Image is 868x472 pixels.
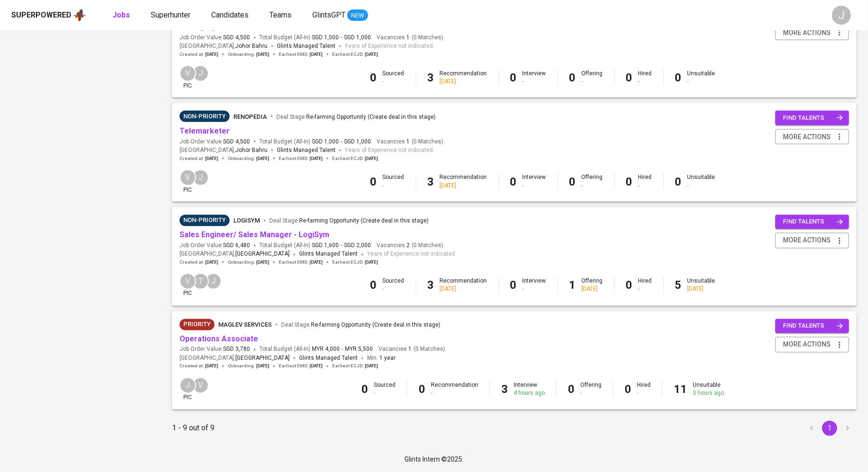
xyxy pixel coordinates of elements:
[626,279,633,292] b: 0
[341,242,342,250] span: -
[775,111,849,125] button: find talents
[180,346,250,354] span: Job Order Value
[523,78,546,86] div: -
[277,43,335,49] span: Glints Managed Talent
[569,175,576,188] b: 0
[383,277,404,294] div: Sourced
[361,383,368,396] b: 0
[582,173,603,189] div: Offering
[783,321,843,332] span: find talents
[440,285,487,294] div: [DATE]
[205,259,218,266] span: [DATE]
[151,10,190,19] span: Superhunter
[180,65,196,82] div: V
[365,51,378,58] span: [DATE]
[688,173,715,189] div: Unsuitable
[205,273,222,290] div: J
[379,355,395,362] span: 1 year
[405,138,410,146] span: 1
[180,320,215,330] span: Priority
[510,71,517,84] b: 0
[277,147,335,153] span: Glints Managed Talent
[501,383,508,396] b: 3
[11,10,71,21] div: Superpowered
[233,217,260,224] span: LogiSYM
[803,421,857,436] nav: pagination navigation
[223,346,250,354] span: SGD 3,780
[440,70,487,86] div: Recommendation
[205,51,218,58] span: [DATE]
[312,9,368,21] a: GlintsGPT NEW
[775,337,849,353] button: more actions
[582,78,603,86] div: -
[775,215,849,230] button: find talents
[235,42,267,51] span: Johor Bahru
[440,78,487,86] div: [DATE]
[569,71,576,84] b: 0
[312,34,339,42] span: SGD 1,000
[431,382,478,398] div: Recommendation
[365,259,378,266] span: [DATE]
[582,277,603,294] div: Offering
[675,279,682,292] b: 5
[205,155,218,162] span: [DATE]
[344,138,371,146] span: SGD 1,000
[377,242,443,250] span: Vacancies ( 0 Matches )
[180,250,290,259] span: [GEOGRAPHIC_DATA] ,
[377,34,443,42] span: Vacancies ( 0 Matches )
[259,138,371,146] span: Total Budget (All-In)
[180,231,329,240] a: Sales Engineer/ Sales Manager - LogiSym
[269,9,293,21] a: Teams
[582,70,603,86] div: Offering
[180,112,230,121] span: Non-Priority
[309,259,323,266] span: [DATE]
[332,155,378,162] span: Earliest ECJD :
[228,363,269,370] span: Onboarding :
[279,51,323,58] span: Earliest EMD :
[180,363,218,370] span: Created at :
[11,8,86,22] a: Superpoweredapp logo
[192,273,209,290] div: T
[299,355,358,362] span: Glints Managed Talent
[211,9,250,21] a: Candidates
[582,285,603,294] div: [DATE]
[180,335,258,344] a: Operations Associate
[228,155,269,162] span: Onboarding :
[180,377,196,402] div: pic
[775,319,849,334] button: find talents
[306,114,436,120] span: Re-farming Opportunity (Create deal in this stage)
[180,273,196,298] div: pic
[345,42,434,51] span: Years of Experience not indicated.
[431,390,478,398] div: -
[312,10,345,19] span: GlintsGPT
[523,173,546,189] div: Interview
[383,182,404,190] div: -
[783,27,831,39] span: more actions
[256,259,269,266] span: [DATE]
[638,182,652,190] div: -
[783,113,843,124] span: find talents
[218,321,272,329] span: Maglev Services
[637,390,651,398] div: -
[783,339,831,351] span: more actions
[180,242,250,250] span: Job Order Value
[192,377,209,394] div: V
[347,11,368,20] span: NEW
[180,216,230,225] span: Non-Priority
[276,114,436,120] span: Deal Stage :
[312,138,339,146] span: SGD 1,000
[783,235,831,247] span: more actions
[440,277,487,294] div: Recommendation
[428,71,434,84] b: 3
[180,146,267,155] span: [GEOGRAPHIC_DATA] ,
[440,173,487,189] div: Recommendation
[269,10,292,19] span: Teams
[180,138,250,146] span: Job Order Value
[775,25,849,41] button: more actions
[259,242,371,250] span: Total Budget (All-In)
[279,155,323,162] span: Earliest EMD :
[256,51,269,58] span: [DATE]
[638,70,652,86] div: Hired
[688,277,715,294] div: Unsuitable
[675,175,682,188] b: 0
